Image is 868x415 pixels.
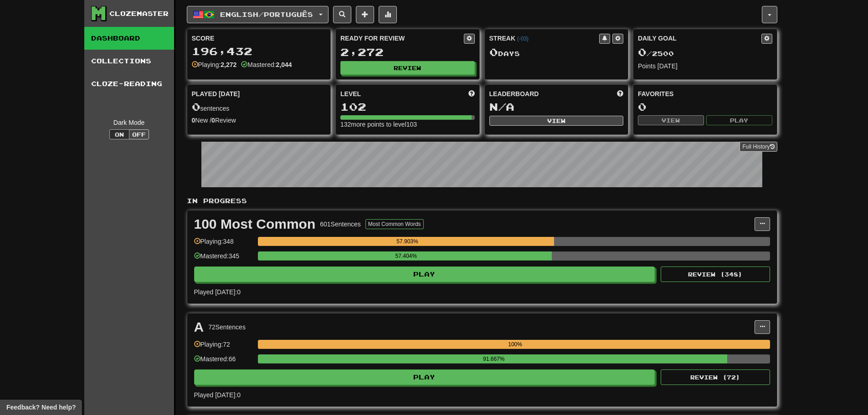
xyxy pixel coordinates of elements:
[192,89,240,98] span: Played [DATE]
[468,89,475,98] span: Score more points to level up
[194,288,241,296] span: Played [DATE]: 0
[194,340,253,355] div: Playing: 72
[638,46,647,58] span: 0
[638,61,772,71] div: Points [DATE]
[276,61,292,68] strong: 2,044
[220,10,313,18] span: English / Português
[638,50,674,57] span: / 2500
[194,266,655,282] button: Play
[340,101,475,113] div: 102
[517,36,529,42] a: (-03)
[261,354,727,364] div: 91.667%
[740,142,777,152] a: Full History
[365,219,424,229] button: Most Common Words
[356,6,374,23] button: Add sentence to collection
[638,89,772,98] div: Favorites
[192,100,200,113] span: 0
[194,369,655,385] button: Play
[333,6,351,23] button: Search sentences
[109,9,169,18] div: Clozemaster
[6,403,76,412] span: Open feedback widget
[340,89,361,98] span: Level
[489,34,600,43] div: Streak
[208,323,246,332] div: 72 Sentences
[340,34,464,43] div: Ready for Review
[221,61,236,68] strong: 2,272
[192,60,237,69] div: Playing:
[194,354,253,369] div: Mastered: 66
[661,266,770,282] button: Review (348)
[638,115,704,125] button: View
[192,116,326,125] div: New / Review
[489,46,498,58] span: 0
[661,369,770,385] button: Review (72)
[489,46,624,58] div: Day s
[340,120,475,129] div: 132 more points to level 103
[187,6,329,23] button: English/Português
[340,61,475,75] button: Review
[489,116,624,126] button: View
[489,89,539,98] span: Leaderboard
[84,27,174,50] a: Dashboard
[187,196,777,205] p: In Progress
[340,46,475,58] div: 2,272
[379,6,397,23] button: More stats
[91,118,167,127] div: Dark Mode
[320,220,361,229] div: 601 Sentences
[192,101,326,113] div: sentences
[261,251,552,261] div: 57.404%
[261,340,770,349] div: 100%
[706,115,772,125] button: Play
[192,46,326,57] div: 196,432
[261,237,555,246] div: 57.903%
[192,117,195,124] strong: 0
[194,320,204,334] div: A
[617,89,623,98] span: This week in points, UTC
[194,251,253,266] div: Mastered: 345
[489,100,514,113] span: N/A
[194,391,241,399] span: Played [DATE]: 0
[194,217,316,231] div: 100 Most Common
[241,60,292,69] div: Mastered:
[211,117,215,124] strong: 0
[129,129,149,139] button: Off
[192,34,326,43] div: Score
[109,129,129,139] button: On
[84,50,174,72] a: Collections
[84,72,174,95] a: Cloze-Reading
[638,34,761,44] div: Daily Goal
[638,101,772,113] div: 0
[194,237,253,252] div: Playing: 348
